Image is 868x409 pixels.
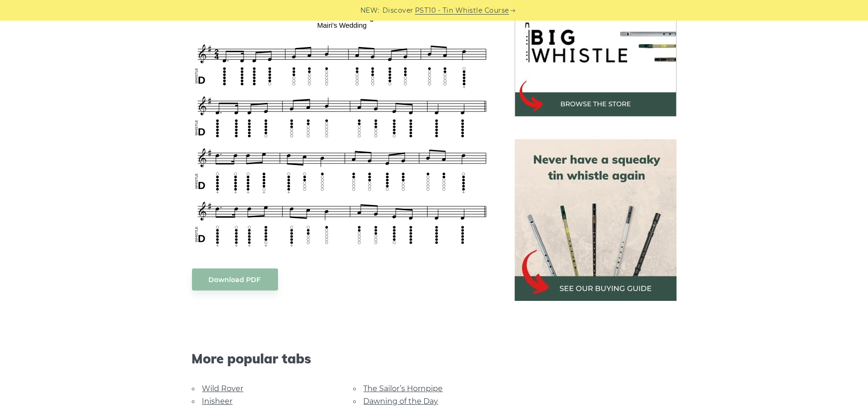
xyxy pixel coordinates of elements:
[202,384,244,393] a: Wild Rover
[415,5,509,16] a: PST10 - Tin Whistle Course
[364,384,443,393] a: The Sailor’s Hornpipe
[382,5,414,16] span: Discover
[192,8,492,250] img: Marie's Wedding Tin Whistle Tab & Sheet Music
[202,397,233,406] a: Inisheer
[192,268,278,291] a: Download PDF
[364,397,438,406] a: Dawning of the Day
[515,139,677,301] img: tin whistle buying guide
[360,5,380,16] span: NEW:
[192,351,492,367] span: More popular tabs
